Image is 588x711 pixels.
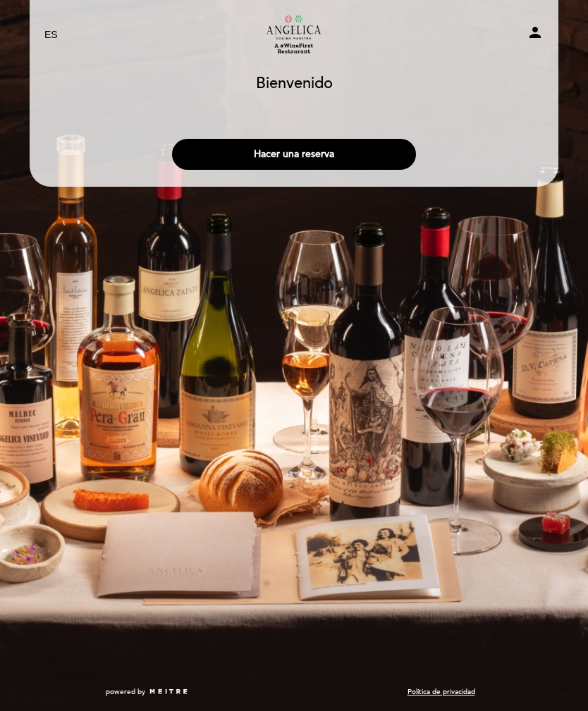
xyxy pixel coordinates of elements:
[527,24,544,41] i: person
[106,687,145,697] span: powered by
[172,139,416,170] button: Hacer una reserva
[527,24,544,45] button: person
[106,687,189,697] a: powered by
[256,75,333,92] h1: Bienvenido
[206,16,382,54] a: Restaurante [PERSON_NAME] Maestra
[408,687,475,697] a: Política de privacidad
[149,688,189,695] img: MEITRE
